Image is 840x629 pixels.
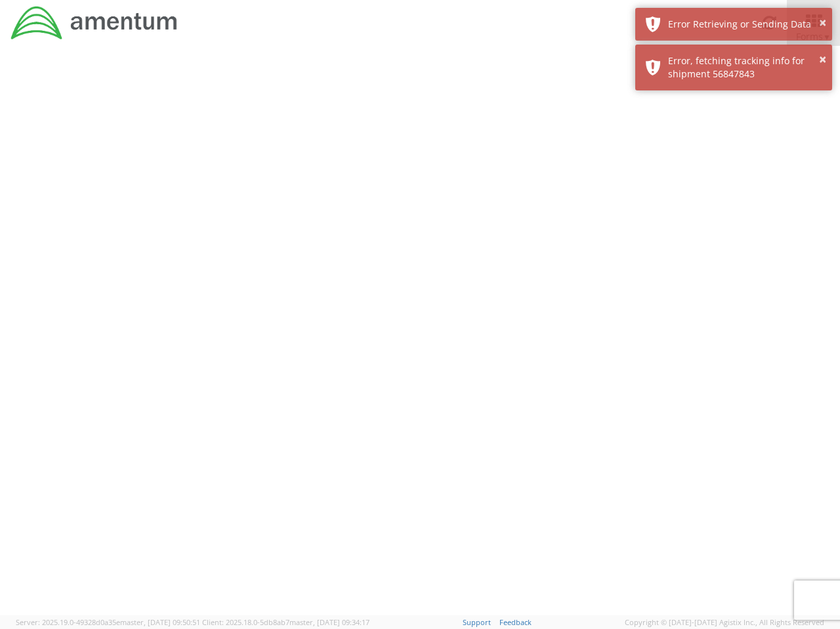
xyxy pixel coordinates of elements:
span: Client: 2025.18.0-5db8ab7 [202,617,369,627]
a: Support [463,617,491,627]
button: × [819,14,826,33]
a: Feedback [499,617,532,627]
span: master, [DATE] 09:50:51 [120,617,200,627]
img: dyn-intl-logo-049831509241104b2a82.png [10,5,179,41]
div: Error Retrieving or Sending Data [668,18,822,31]
span: master, [DATE] 09:34:17 [289,617,369,627]
button: × [819,50,826,69]
span: Copyright © [DATE]-[DATE] Agistix Inc., All Rights Reserved [625,617,824,628]
span: Server: 2025.19.0-49328d0a35e [16,617,200,627]
div: Error, fetching tracking info for shipment 56847843 [668,54,822,81]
